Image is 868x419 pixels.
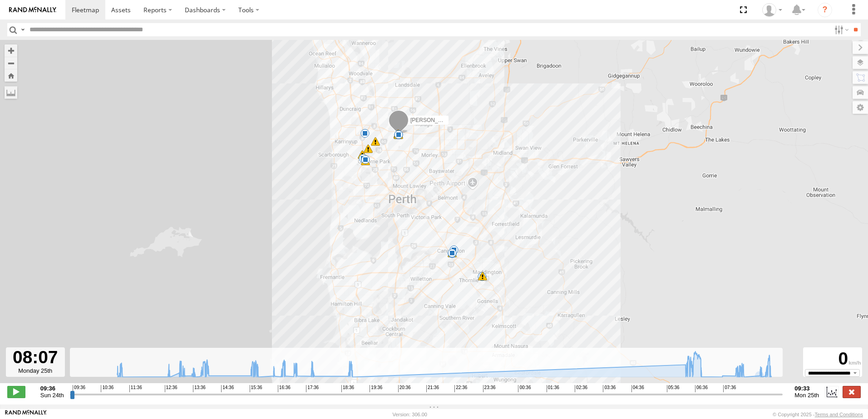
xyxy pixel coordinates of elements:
span: 07:36 [723,385,736,392]
button: Zoom Home [5,69,17,82]
span: 14:36 [221,385,234,392]
span: 12:36 [165,385,178,392]
strong: 09:33 [794,385,819,392]
div: © Copyright 2025 - [773,412,863,417]
span: 21:36 [426,385,439,392]
label: Search Query [19,23,26,36]
span: 19:36 [370,385,382,392]
div: 10 [478,272,487,281]
span: Sun 24th Aug 2025 [40,392,64,399]
label: Search Filter Options [831,23,850,36]
label: Measure [5,86,17,99]
label: Close [843,386,861,398]
div: 7 [478,272,487,281]
span: 20:36 [398,385,411,392]
img: rand-logo.svg [9,7,56,13]
span: 03:36 [603,385,616,392]
span: 11:36 [129,385,142,392]
div: Version: 306.00 [393,412,427,417]
div: 0 [804,349,861,369]
span: 13:36 [193,385,206,392]
span: 22:36 [454,385,467,392]
span: [PERSON_NAME] Tech IOV698 [410,117,488,123]
span: 02:36 [575,385,587,392]
span: Mon 25th Aug 2025 [794,392,819,399]
span: 23:36 [483,385,496,392]
span: 01:36 [547,385,559,392]
a: Visit our Website [5,410,47,419]
span: 18:36 [341,385,354,392]
span: 05:36 [667,385,680,392]
div: Amy Rowlands [759,3,785,17]
span: 15:36 [250,385,262,392]
span: 17:36 [306,385,319,392]
label: Play/Stop [7,386,25,398]
label: Map Settings [853,101,868,114]
span: 16:36 [278,385,291,392]
strong: 09:36 [40,385,64,392]
span: 09:36 [73,385,85,392]
i: ? [818,3,832,17]
span: 10:36 [101,385,113,392]
button: Zoom out [5,57,17,69]
span: 00:36 [518,385,531,392]
a: Terms and Conditions [815,412,863,417]
span: 04:36 [631,385,644,392]
button: Zoom in [5,44,17,57]
span: 06:36 [695,385,708,392]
